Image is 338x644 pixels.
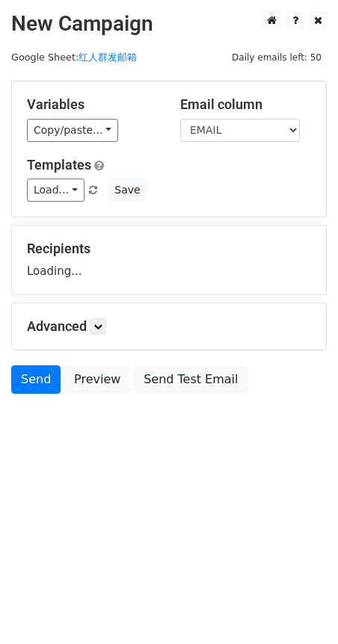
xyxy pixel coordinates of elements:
[27,157,91,173] a: Templates
[27,241,311,257] h5: Recipients
[79,52,137,63] a: 红人群发邮箱
[108,179,147,202] button: Save
[180,96,311,113] h5: Email column
[227,52,327,63] a: Daily emails left: 50
[11,52,137,63] small: Google Sheet:
[227,49,327,66] span: Daily emails left: 50
[27,119,118,142] a: Copy/paste...
[27,96,158,113] h5: Variables
[27,179,84,202] a: Load...
[134,365,248,394] a: Send Test Email
[64,365,130,394] a: Preview
[27,241,311,279] div: Loading...
[11,11,327,37] h2: New Campaign
[27,318,311,335] h5: Advanced
[11,365,61,394] a: Send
